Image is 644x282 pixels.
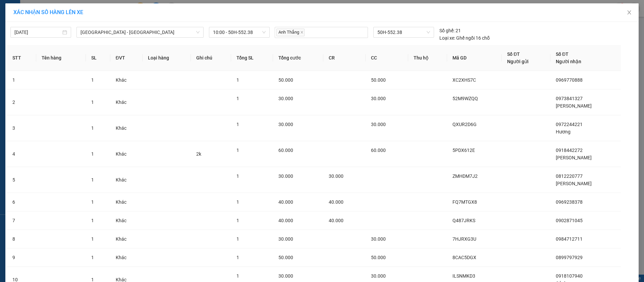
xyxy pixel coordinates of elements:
span: 0812220777 [556,173,583,179]
span: 50.000 [278,255,293,260]
span: 1 [236,199,239,205]
span: 30.000 [278,122,293,127]
th: Tên hàng [36,45,86,71]
div: 21 [439,27,461,34]
span: 60.000 [371,148,386,153]
span: close [300,31,304,34]
th: CR [323,45,366,71]
span: 30.000 [278,273,293,279]
th: Loại hàng [143,45,191,71]
span: 1 [236,255,239,260]
span: 5PDX612E [452,148,475,153]
td: Khác [110,211,143,230]
span: close [627,10,632,15]
span: 1 [91,77,94,83]
span: 0902871045 [556,218,583,223]
th: Ghi chú [191,45,231,71]
span: Người gửi [507,59,529,64]
span: 30.000 [371,96,386,101]
th: Thu hộ [408,45,447,71]
td: 8 [7,230,36,248]
span: ILSNMKD3 [452,273,475,279]
span: [PERSON_NAME] [556,103,592,109]
span: 30.000 [278,236,293,242]
span: 0918107940 [556,273,583,279]
td: 3 [7,115,36,141]
span: XÁC NHẬN SỐ HÀNG LÊN XE [13,9,83,15]
td: 4 [7,141,36,167]
span: 1 [236,77,239,83]
span: 1 [236,236,239,242]
td: 5 [7,167,36,193]
th: Tổng cước [273,45,323,71]
span: ZMHDM7J2 [452,173,478,179]
span: 30.000 [329,173,343,179]
span: 52M9WZQQ [452,96,478,101]
span: Loại xe: [439,34,455,42]
td: Khác [110,248,143,267]
td: Khác [110,115,143,141]
td: Khác [110,167,143,193]
span: Anh Thắng [276,29,305,36]
span: Số ĐT [556,51,569,57]
span: Q487JRKS [452,218,475,223]
span: [PERSON_NAME] [556,181,592,186]
th: STT [7,45,36,71]
span: 1 [91,125,94,131]
td: 7 [7,211,36,230]
td: 1 [7,71,36,89]
span: 30.000 [278,173,293,179]
th: CC [366,45,408,71]
span: 0984712711 [556,236,583,242]
td: 9 [7,248,36,267]
th: ĐVT [110,45,143,71]
span: 40.000 [329,218,343,223]
span: 0969770888 [556,77,583,83]
div: Ghế ngồi 16 chỗ [439,34,490,42]
span: Hương [556,129,571,134]
span: 30.000 [371,236,386,242]
span: QXUR2D6G [452,122,477,127]
span: 50H-552.38 [377,27,430,37]
span: XC2XHS7C [452,77,476,83]
span: 1 [236,122,239,127]
span: 40.000 [278,218,293,223]
td: Khác [110,89,143,115]
span: 50.000 [371,255,386,260]
td: 2 [7,89,36,115]
span: 0969238378 [556,199,583,205]
th: Tổng SL [231,45,273,71]
span: 0973841327 [556,96,583,101]
span: 7HJRXG3U [452,236,476,242]
th: SL [86,45,110,71]
span: FQ7MTGX8 [452,199,477,205]
span: 1 [236,148,239,153]
input: 12/09/2025 [14,29,61,36]
span: 30.000 [278,96,293,101]
span: [PERSON_NAME] [556,155,592,160]
span: 2k [196,151,201,157]
span: 40.000 [329,199,343,205]
span: Số ghế: [439,27,454,34]
span: 30.000 [371,122,386,127]
span: 1 [236,218,239,223]
span: 1 [91,255,94,260]
td: Khác [110,193,143,211]
span: Số ĐT [507,51,520,57]
span: 1 [236,96,239,101]
td: Khác [110,141,143,167]
span: Sài Gòn - Lộc Ninh [80,27,200,37]
span: 1 [91,218,94,223]
span: 50.000 [278,77,293,83]
span: 0899797929 [556,255,583,260]
span: 8CAC5DGX [452,255,476,260]
span: 1 [91,177,94,183]
span: 10:00 - 50H-552.38 [213,27,266,37]
span: 1 [91,99,94,105]
span: down [196,30,200,34]
span: 50.000 [371,77,386,83]
td: Khác [110,71,143,89]
span: 1 [236,273,239,279]
span: 1 [91,236,94,242]
span: 0972244221 [556,122,583,127]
